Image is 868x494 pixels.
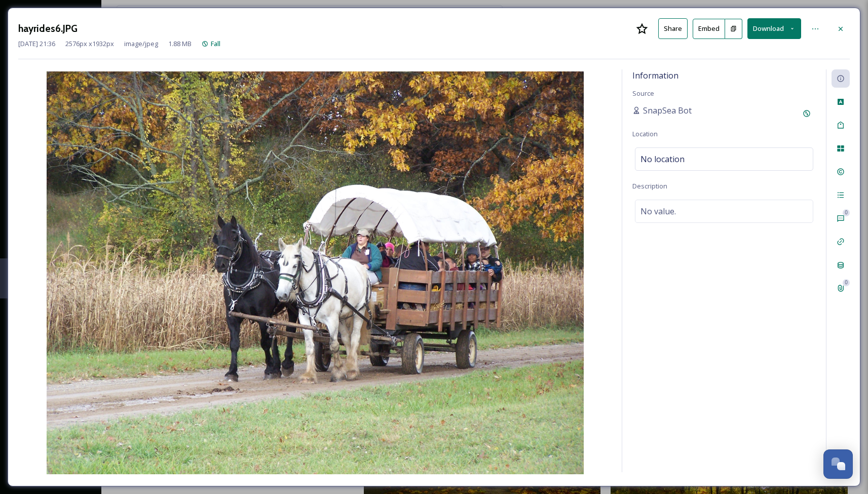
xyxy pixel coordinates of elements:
[640,205,676,217] span: No value.
[168,39,192,49] span: 1.88 MB
[211,39,220,48] span: Fall
[843,279,850,286] div: 0
[632,181,667,191] span: Description
[18,21,78,36] h3: hayrides6.JPG
[843,209,850,216] div: 0
[18,71,612,474] img: local-3549-hayrides6.JPG.JPG
[823,449,853,479] button: Open Chat
[632,89,654,98] span: Source
[640,153,685,165] span: No location
[747,18,801,39] button: Download
[18,39,55,49] span: [DATE] 21:36
[65,39,114,49] span: 2576 px x 1932 px
[658,18,688,39] button: Share
[632,129,658,138] span: Location
[632,70,678,81] span: Information
[124,39,158,49] span: image/jpeg
[643,104,692,117] span: SnapSea Bot
[693,19,725,39] button: Embed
